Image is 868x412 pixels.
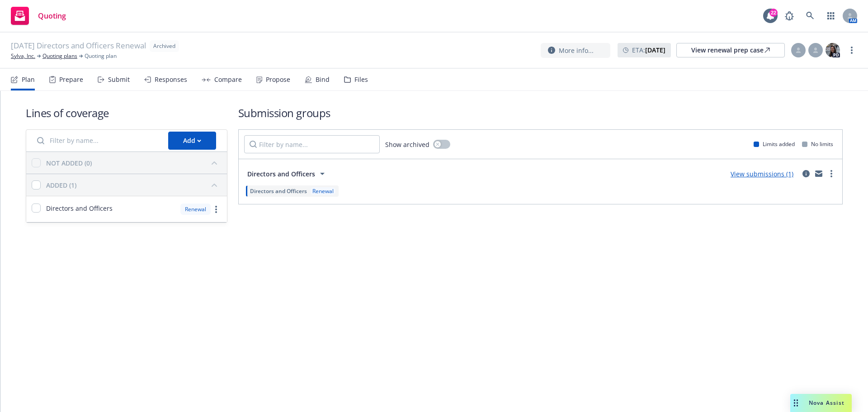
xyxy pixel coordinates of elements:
[168,132,216,150] button: Add
[38,12,66,19] span: Quoting
[46,158,92,168] div: NOT ADDED (0)
[311,187,335,195] div: Renewal
[541,43,610,58] button: More info...
[790,394,802,412] div: Drag to move
[11,40,146,52] span: [DATE] Directors and Officers Renewal
[211,204,222,215] a: more
[354,76,368,83] div: Files
[155,76,187,83] div: Responses
[826,168,837,179] a: more
[790,394,852,412] button: Nova Assist
[42,52,77,60] a: Quoting plans
[316,76,330,83] div: Bind
[46,156,222,170] button: NOT ADDED (0)
[214,76,242,83] div: Compare
[46,178,222,192] button: ADDED (1)
[244,165,331,183] button: Directors and Officers
[754,140,795,148] div: Limits added
[780,7,798,25] a: Report a Bug
[183,132,201,149] div: Add
[769,9,778,17] div: 22
[153,42,175,50] span: Archived
[46,204,113,213] span: Directors and Officers
[813,168,824,179] a: mail
[250,187,307,195] span: Directors and Officers
[22,76,35,83] div: Plan
[180,204,211,215] div: Renewal
[559,46,594,55] span: More info...
[85,52,117,60] span: Quoting plan
[822,7,840,25] a: Switch app
[247,169,315,179] span: Directors and Officers
[731,170,793,178] a: View submissions (1)
[59,76,83,83] div: Prepare
[645,46,665,54] strong: [DATE]
[802,140,833,148] div: No limits
[26,105,227,120] h1: Lines of coverage
[244,135,380,153] input: Filter by name...
[691,43,770,57] div: View renewal prep case
[46,180,76,190] div: ADDED (1)
[238,105,843,120] h1: Submission groups
[266,76,290,83] div: Propose
[801,7,819,25] a: Search
[385,140,429,149] span: Show archived
[11,52,35,60] a: Sylva, Inc.
[632,45,665,55] span: ETA :
[108,76,130,83] div: Submit
[826,43,840,57] img: photo
[846,45,857,56] a: more
[809,399,844,407] span: Nova Assist
[676,43,785,57] a: View renewal prep case
[32,132,163,150] input: Filter by name...
[801,168,811,179] a: circleInformation
[7,3,70,28] a: Quoting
